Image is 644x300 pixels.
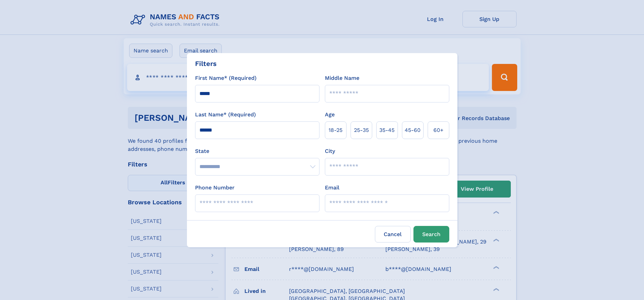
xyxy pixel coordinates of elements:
span: 25‑35 [354,126,369,134]
label: City [325,147,335,155]
span: 18‑25 [329,126,342,134]
label: Middle Name [325,74,359,82]
span: 45‑60 [405,126,421,134]
span: 60+ [433,126,444,134]
label: Cancel [375,226,411,243]
label: Email [325,184,339,192]
label: Last Name* (Required) [195,111,256,119]
label: State [195,147,319,155]
span: 35‑45 [379,126,395,134]
button: Search [413,226,449,243]
div: Filters [195,59,217,69]
label: Age [325,111,335,119]
label: First Name* (Required) [195,74,257,82]
label: Phone Number [195,184,235,192]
